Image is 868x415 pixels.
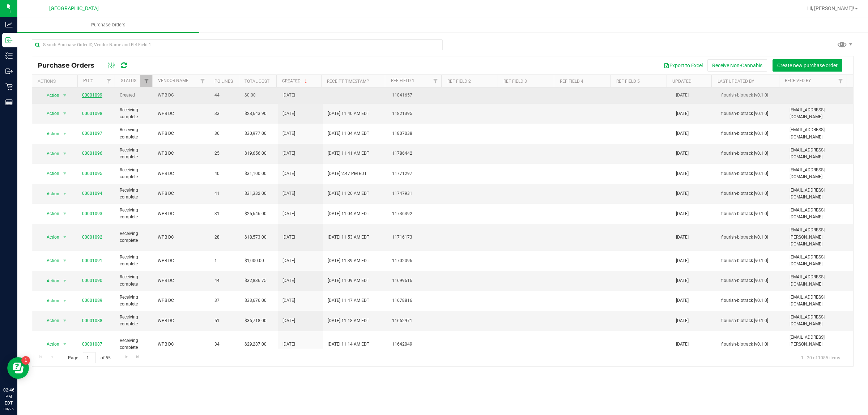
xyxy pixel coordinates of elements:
span: [DATE] [282,110,295,117]
span: 11678816 [392,297,440,304]
span: [DATE] 2:47 PM EDT [328,170,367,177]
span: select [60,339,69,349]
input: Search Purchase Order ID, Vendor Name and Ref Field 1 [32,39,443,50]
button: Export to Excel [659,59,707,72]
a: Receipt Timestamp [327,79,369,84]
span: [DATE] [676,210,689,217]
span: 37 [214,297,236,304]
span: [DATE] [676,317,689,324]
span: WPB DC [158,317,206,324]
span: 34 [214,341,236,348]
a: 00001094 [82,191,102,196]
span: [DATE] [282,92,295,99]
span: flourish-biotrack [v0.1.0] [721,170,780,177]
a: Filter [103,75,115,87]
span: Purchase Orders [81,22,135,28]
span: 11699616 [392,277,440,284]
span: flourish-biotrack [v0.1.0] [721,277,780,284]
a: 00001095 [82,171,102,176]
div: Actions [38,79,75,84]
a: Go to the next page [121,352,132,362]
span: 51 [214,317,236,324]
span: 11662971 [392,317,440,324]
a: Received By [785,78,811,83]
a: PO # [83,78,93,83]
span: [DATE] [676,190,689,197]
iframe: Resource center unread badge [21,356,30,365]
span: 11786442 [392,150,440,157]
span: [DATE] [282,234,295,241]
span: $25,646.00 [244,210,267,217]
p: 08/25 [3,406,14,412]
span: flourish-biotrack [v0.1.0] [721,234,780,241]
span: 33 [214,110,236,117]
span: [DATE] [282,317,295,324]
span: WPB DC [158,92,206,99]
span: [DATE] [282,130,295,137]
a: Created [282,78,309,84]
span: flourish-biotrack [v0.1.0] [721,190,780,197]
span: [EMAIL_ADDRESS][DOMAIN_NAME] [790,294,849,308]
span: flourish-biotrack [v0.1.0] [721,150,780,157]
span: 11821395 [392,110,440,117]
span: Receiving complete [120,207,149,221]
a: 00001098 [82,111,102,116]
span: $28,643.90 [244,110,267,117]
a: Ref Field 2 [447,79,471,84]
span: 11747931 [392,190,440,197]
span: [DATE] 11:41 AM EDT [328,150,369,157]
span: select [60,316,69,326]
span: WPB DC [158,170,206,177]
span: WPB DC [158,277,206,284]
span: [EMAIL_ADDRESS][DOMAIN_NAME] [790,187,849,201]
inline-svg: Analytics [5,21,13,28]
a: Filter [140,75,152,87]
span: [EMAIL_ADDRESS][DOMAIN_NAME] [790,127,849,140]
a: Total Cost [244,79,269,84]
a: 00001097 [82,131,102,136]
span: select [60,209,69,219]
span: 36 [214,130,236,137]
span: Action [41,256,60,266]
span: 11771297 [392,170,440,177]
span: 41 [214,190,236,197]
span: [DATE] [676,234,689,241]
span: [EMAIL_ADDRESS][PERSON_NAME][DOMAIN_NAME] [790,227,849,248]
span: Action [41,149,60,159]
span: 1 [214,257,236,264]
span: flourish-biotrack [v0.1.0] [721,130,780,137]
span: [DATE] [676,341,689,348]
span: 11702096 [392,257,440,264]
a: Status [121,78,136,83]
span: flourish-biotrack [v0.1.0] [721,110,780,117]
span: select [60,108,69,119]
span: [DATE] [676,150,689,157]
span: [DATE] [676,297,689,304]
span: Receiving complete [120,274,149,287]
inline-svg: Inventory [5,52,13,59]
span: Action [41,339,60,349]
a: 00001096 [82,151,102,156]
span: [DATE] 11:39 AM EDT [328,257,369,264]
span: [EMAIL_ADDRESS][DOMAIN_NAME] [790,274,849,287]
span: WPB DC [158,190,206,197]
span: [DATE] 11:04 AM EDT [328,210,369,217]
span: [DATE] [676,277,689,284]
span: $19,656.00 [244,150,267,157]
a: Ref Field 1 [391,78,414,83]
span: [DATE] [676,130,689,137]
span: [EMAIL_ADDRESS][DOMAIN_NAME] [790,314,849,328]
span: flourish-biotrack [v0.1.0] [721,297,780,304]
span: select [60,189,69,199]
span: 28 [214,234,236,241]
span: [DATE] [676,92,689,99]
span: Receiving complete [120,294,149,308]
span: [DATE] [282,150,295,157]
input: 1 [83,352,96,363]
span: Receiving complete [120,314,149,328]
span: [DATE] 11:40 AM EDT [328,110,369,117]
span: flourish-biotrack [v0.1.0] [721,92,780,99]
span: [EMAIL_ADDRESS][DOMAIN_NAME] [790,167,849,180]
inline-svg: Inbound [5,37,13,44]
